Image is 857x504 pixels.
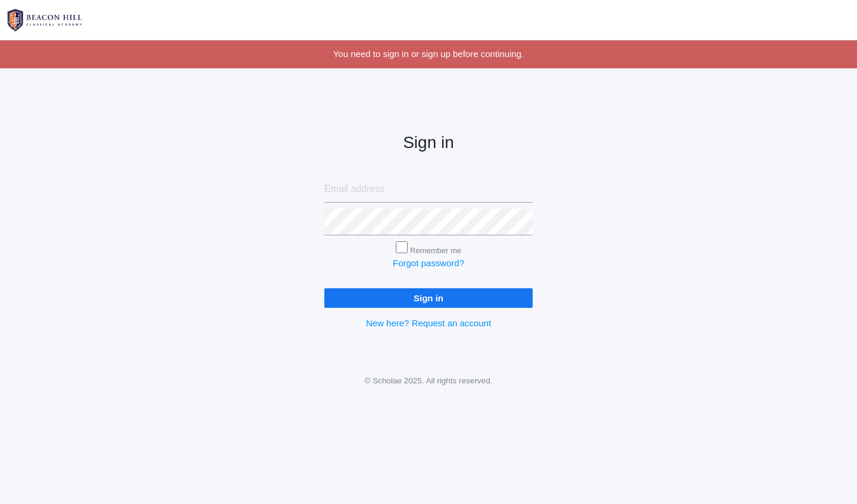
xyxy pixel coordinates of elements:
[324,134,533,152] h2: Sign in
[324,288,533,308] input: Sign in
[393,258,464,268] a: Forgot password?
[324,176,533,203] input: Email address
[410,246,461,255] label: Remember me
[366,318,491,328] a: New here? Request an account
